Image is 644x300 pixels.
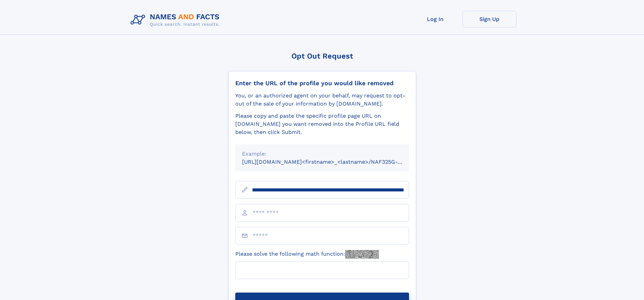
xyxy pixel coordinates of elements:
[235,250,379,259] label: Please solve the following math function:
[235,112,409,136] div: Please copy and paste the specific profile page URL on [DOMAIN_NAME] you want removed into the Pr...
[242,150,402,158] div: Example:
[408,11,462,27] a: Log In
[235,92,409,108] div: You, or an authorized agent on your behalf, may request to opt-out of the sale of your informatio...
[128,11,225,29] img: Logo Names and Facts
[228,52,416,60] div: Opt Out Request
[235,79,409,87] div: Enter the URL of the profile you would like removed
[462,11,517,27] a: Sign Up
[242,159,422,165] small: [URL][DOMAIN_NAME]<firstname>_<lastname>/NAF325G-xxxxxxxx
